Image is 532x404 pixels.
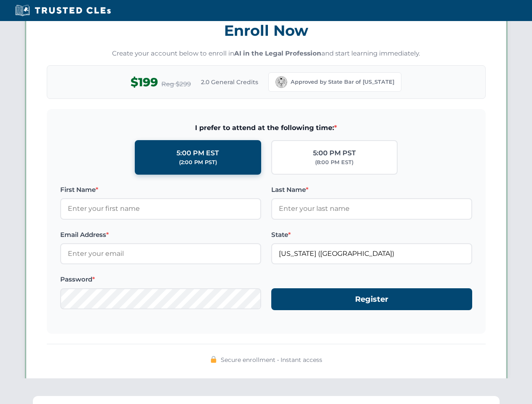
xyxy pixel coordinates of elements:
[47,17,486,44] h3: Enroll Now
[315,158,353,167] div: (8:00 PM EST)
[131,73,158,92] span: $199
[221,355,322,364] span: Secure enrollment • Instant access
[271,288,472,311] button: Register
[13,4,113,17] img: Trusted CLEs
[60,198,261,219] input: Enter your first name
[313,148,356,159] div: 5:00 PM PST
[176,148,219,159] div: 5:00 PM EST
[210,356,217,363] img: 🔒
[60,243,261,264] input: Enter your email
[275,76,287,88] img: California Bar
[60,122,472,133] span: I prefer to attend at the following time:
[271,185,472,195] label: Last Name
[60,274,261,284] label: Password
[291,78,394,86] span: Approved by State Bar of [US_STATE]
[271,243,472,264] input: California (CA)
[179,158,217,167] div: (2:00 PM PST)
[60,185,261,195] label: First Name
[161,79,191,89] span: Reg $299
[47,49,486,58] p: Create your account below to enroll in and start learning immediately.
[271,198,472,219] input: Enter your last name
[234,49,321,57] strong: AI in the Legal Profession
[201,77,258,87] span: 2.0 General Credits
[271,230,472,240] label: State
[60,230,261,240] label: Email Address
